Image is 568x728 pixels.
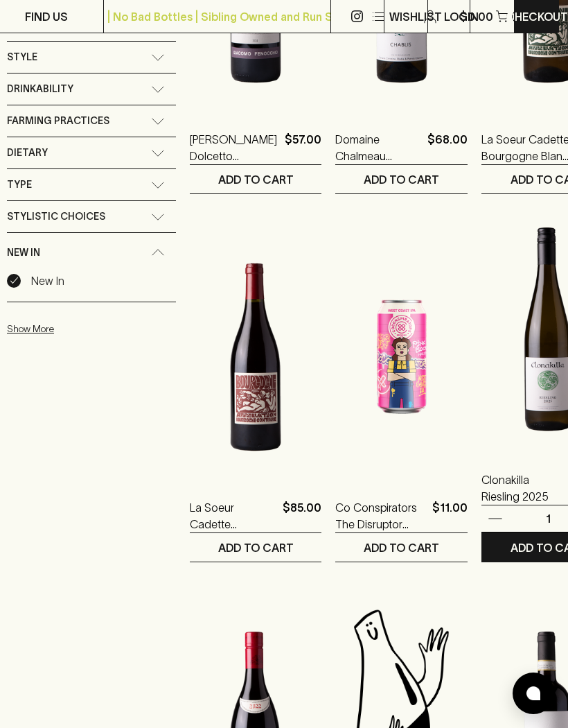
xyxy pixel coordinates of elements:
[526,686,540,700] img: bubble-icon
[7,233,176,272] div: New In
[364,539,439,556] p: ADD TO CART
[283,499,321,532] p: $85.00
[335,533,468,562] button: ADD TO CART
[190,131,279,164] a: [PERSON_NAME] Dolcetto [PERSON_NAME] 2024
[335,499,427,532] a: Co Conspirators The Disruptor West Coast IPA 440ml
[364,171,439,188] p: ADD TO CART
[218,171,294,188] p: ADD TO CART
[7,73,176,105] div: Drinkability
[190,236,321,478] img: La Soeur Cadette Bourgogne Rouge 2023
[389,8,442,25] p: Wishlist
[335,131,422,164] a: Domaine Chalmeau Chablis 2022
[7,144,48,162] span: Dietary
[531,511,565,526] p: 1
[25,8,68,25] p: FIND US
[218,539,294,556] p: ADD TO CART
[190,499,277,532] a: La Soeur Cadette Bourgogne Rouge 2023
[285,131,321,164] p: $57.00
[7,176,32,193] span: Type
[432,499,468,532] p: $11.00
[190,533,321,562] button: ADD TO CART
[7,244,40,261] span: New In
[335,236,468,478] img: Co Conspirators The Disruptor West Coast IPA 440ml
[7,208,105,225] span: Stylistic Choices
[7,80,73,98] span: Drinkability
[7,137,176,168] div: Dietary
[7,105,176,137] div: Farming Practices
[460,8,493,25] p: $0.00
[7,169,176,200] div: Type
[7,315,188,343] button: Show More
[7,201,176,232] div: Stylistic Choices
[7,112,109,130] span: Farming Practices
[335,165,468,193] button: ADD TO CART
[506,8,568,25] p: Checkout
[7,42,176,73] div: Style
[427,131,468,164] p: $68.00
[31,272,64,289] p: New In
[444,8,479,25] p: Login
[7,49,37,66] span: Style
[190,165,321,193] button: ADD TO CART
